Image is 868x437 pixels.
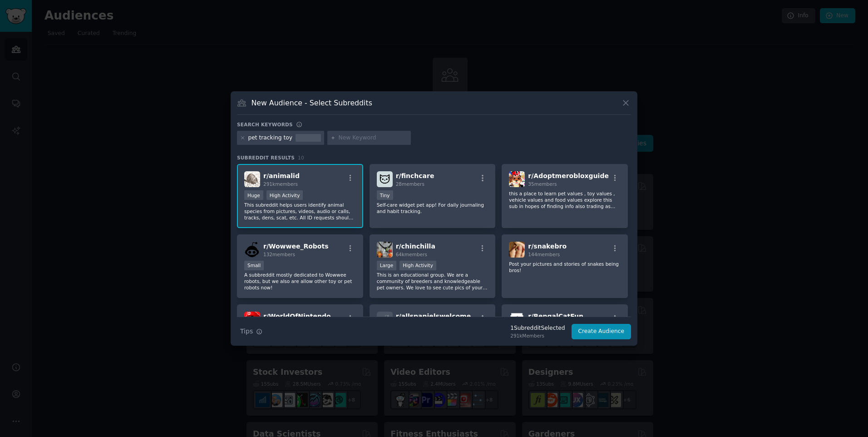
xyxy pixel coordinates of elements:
span: Tips [240,327,253,336]
h3: Search keywords [237,121,293,128]
div: Large [377,261,397,270]
span: 64k members [396,252,427,257]
img: BengalCatFun [509,312,525,328]
p: Self-care widget pet app! For daily journaling and habit tracking. [377,202,488,214]
span: 28 members [396,181,424,187]
span: 10 [298,155,304,160]
span: r/ Adoptmerobloxguide [528,172,609,179]
img: Wowwee_Robots [244,242,260,258]
span: r/ allspanielswelcome [396,313,471,320]
div: pet tracking toy [248,134,293,142]
span: Subreddit Results [237,154,295,161]
span: r/ animalid [263,172,300,179]
input: New Keyword [339,134,408,142]
span: r/ snakebro [528,243,567,250]
h3: New Audience - Select Subreddits [252,98,372,108]
p: This is an educational group. We are a community of breeders and knowledgeable pet owners. We lov... [377,272,488,291]
span: 35 members [528,181,557,187]
span: 291k members [263,181,298,187]
button: Create Audience [572,324,631,339]
div: Small [244,261,264,270]
div: High Activity [399,261,436,270]
p: Post your pictures and stories of snakes being bros! [509,261,621,273]
div: 291k Members [510,333,565,339]
span: 144 members [528,252,560,257]
button: Tips [237,323,266,339]
span: 132 members [263,252,295,257]
span: r/ BengalCatFun [528,313,583,320]
div: Tiny [377,190,393,200]
img: finchcare [377,171,393,187]
p: This subreddit helps users identify animal species from pictures, videos, audio or calls, tracks,... [244,202,356,221]
span: r/ WorldOfNintendo [263,313,331,320]
p: this a place to learn pet values , toy values , vehicle values and food values explore this sub i... [509,190,621,209]
span: r/ chinchilla [396,243,435,250]
div: 1 Subreddit Selected [510,324,565,333]
span: r/ finchcare [396,172,434,179]
p: A subbreddit mostly dedicated to Wowwee robots, but we also are allow other toy or pet robots now! [244,272,356,291]
span: r/ Wowwee_Robots [263,243,329,250]
div: Huge [244,190,263,200]
img: snakebro [509,242,525,258]
img: chinchilla [377,242,393,258]
img: animalid [244,171,260,187]
div: High Activity [266,190,303,200]
img: WorldOfNintendo [244,312,260,328]
img: Adoptmerobloxguide [509,171,525,187]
